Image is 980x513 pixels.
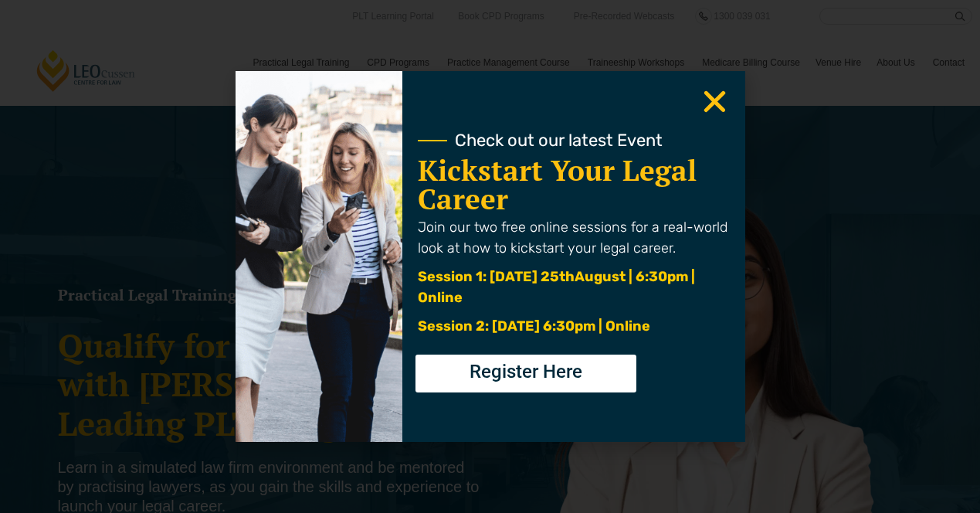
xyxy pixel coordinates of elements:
[455,132,663,149] span: Check out our latest Event
[418,151,697,218] a: Kickstart Your Legal Career
[559,268,575,285] span: th
[632,115,941,474] iframe: LiveChat chat widget
[418,219,727,256] span: Join our two free online sessions for a real-world look at how to kickstart your legal career.
[418,318,650,335] span: Session 2: [DATE] 6:30pm | Online
[700,87,730,117] a: Close
[470,362,582,381] span: Register Here
[415,355,636,392] a: Register Here
[418,268,559,285] span: Session 1: [DATE] 25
